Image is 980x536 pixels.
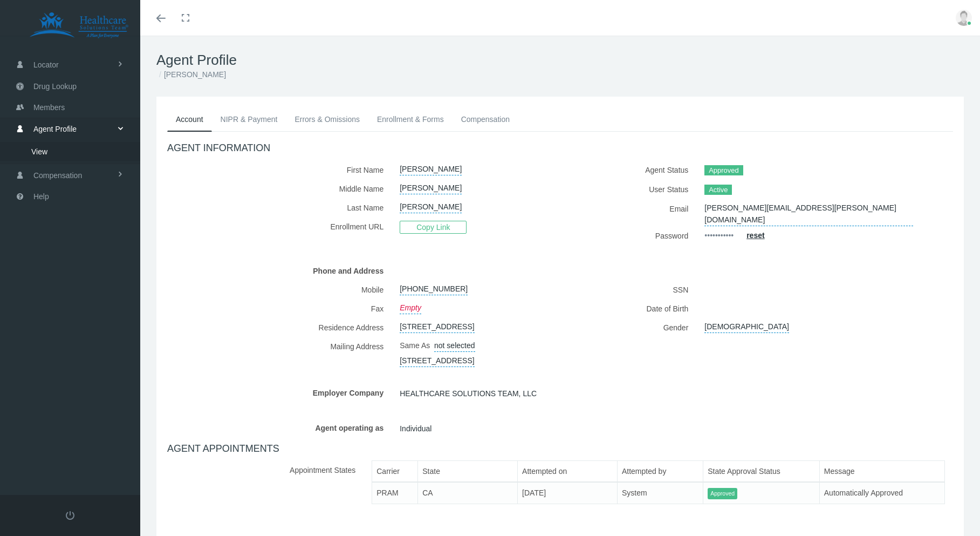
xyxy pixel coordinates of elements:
a: NIPR & Payment [212,107,286,131]
th: Carrier [372,461,418,483]
span: Active [704,185,732,195]
span: Help [33,186,49,207]
label: Middle Name [167,179,392,198]
th: Attempted by [617,461,703,483]
label: Email [568,199,697,226]
label: Gender [568,318,697,337]
span: View [31,143,47,161]
th: Attempted on [518,461,618,483]
th: State Approval Status [703,461,820,483]
a: [PERSON_NAME][EMAIL_ADDRESS][PERSON_NAME][DOMAIN_NAME] [704,199,913,226]
img: user-placeholder.jpg [956,10,972,26]
a: Empty [400,299,421,314]
td: System [617,482,703,504]
span: Locator [33,55,59,75]
a: [STREET_ADDRESS] [400,352,474,367]
label: Fax [167,299,392,318]
span: Same As [400,341,430,350]
th: Message [819,461,944,483]
td: CA [418,482,518,504]
span: Members [33,97,65,118]
h1: Agent Profile [156,52,964,69]
th: State [418,461,518,483]
label: Date of Birth [568,299,697,318]
img: HEALTHCARE SOLUTIONS TEAM, LLC [14,12,143,39]
label: Password [568,226,697,245]
a: [STREET_ADDRESS] [400,318,474,333]
label: SSN [568,280,697,299]
span: Drug Lookup [33,76,77,97]
a: Copy Link [400,222,467,231]
td: [DATE] [518,482,618,504]
a: ••••••••••• [704,226,734,245]
a: [PERSON_NAME] [400,198,462,213]
a: [PERSON_NAME] [400,160,462,175]
span: Approved [704,165,743,176]
a: reset [746,231,764,240]
label: Appointment States [167,460,364,513]
span: Compensation [33,165,82,186]
span: Agent Profile [33,119,77,139]
label: Phone and Address [167,261,392,280]
label: Last Name [167,198,392,217]
label: Agent operating as [167,418,392,437]
label: Residence Address [167,318,392,337]
label: Mailing Address [167,337,392,367]
a: Account [167,107,212,132]
label: First Name [167,160,392,179]
span: Approved [708,488,737,499]
a: Errors & Omissions [286,107,368,131]
span: HEALTHCARE SOLUTIONS TEAM, LLC [400,385,537,402]
label: User Status [568,180,697,199]
span: Individual [400,420,431,437]
span: Copy Link [400,221,467,234]
a: [PERSON_NAME] [400,179,462,194]
a: [PHONE_NUMBER] [400,280,468,295]
td: Automatically Approved [819,482,944,504]
h4: AGENT APPOINTMENTS [167,443,953,455]
a: Compensation [453,107,518,131]
a: not selected [434,337,475,352]
td: PRAM [372,482,418,504]
label: Employer Company [167,383,392,402]
a: [DEMOGRAPHIC_DATA] [704,318,789,333]
a: Enrollment & Forms [368,107,453,131]
h4: AGENT INFORMATION [167,143,953,154]
label: Agent Status [568,160,697,180]
label: Enrollment URL [167,217,392,237]
label: Mobile [167,280,392,299]
li: [PERSON_NAME] [156,69,226,80]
